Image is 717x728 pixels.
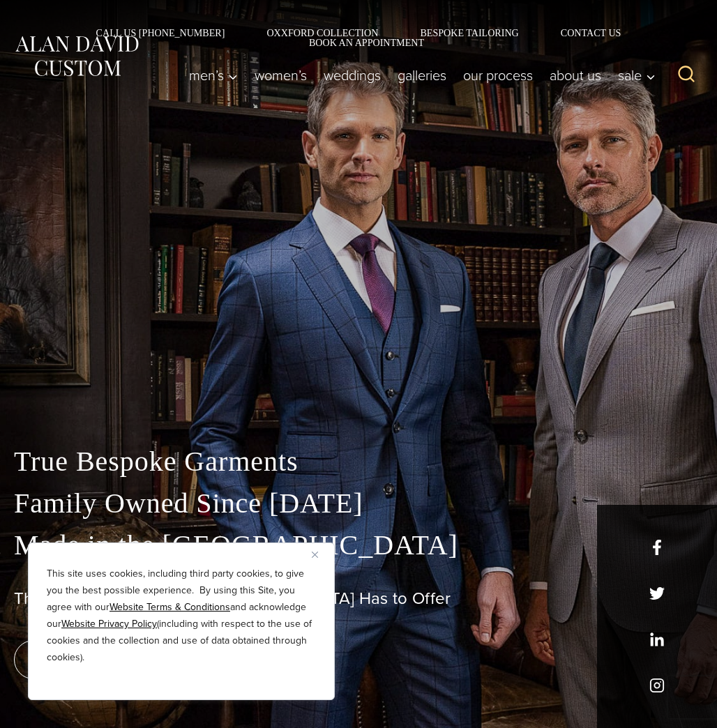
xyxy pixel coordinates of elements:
[670,59,703,92] button: View Search Form
[541,61,610,89] a: About Us
[246,61,315,89] a: Women’s
[47,566,316,666] p: This site uses cookies, including third party cookies, to give you the best possible experience. ...
[14,441,703,566] p: True Bespoke Garments Family Owned Since [DATE] Made in the [GEOGRAPHIC_DATA]
[618,68,656,82] span: Sale
[14,33,139,79] img: Alan David Custom
[312,552,318,558] img: Close
[389,61,455,89] a: Galleries
[14,589,703,609] h1: The Best Custom Suits [GEOGRAPHIC_DATA] Has to Offer
[399,28,539,38] a: Bespoke Tailoring
[312,546,329,563] button: Close
[455,61,541,89] a: Our Process
[246,28,399,38] a: Oxxford Collection
[61,616,157,631] a: Website Privacy Policy
[110,600,230,614] a: Website Terms & Conditions
[315,61,389,89] a: weddings
[189,68,238,82] span: Men’s
[14,640,209,679] a: book an appointment
[288,38,429,47] a: Book an Appointment
[75,28,246,38] a: Call Us [PHONE_NUMBER]
[540,28,642,38] a: Contact Us
[14,28,703,47] nav: Secondary Navigation
[181,61,663,89] nav: Primary Navigation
